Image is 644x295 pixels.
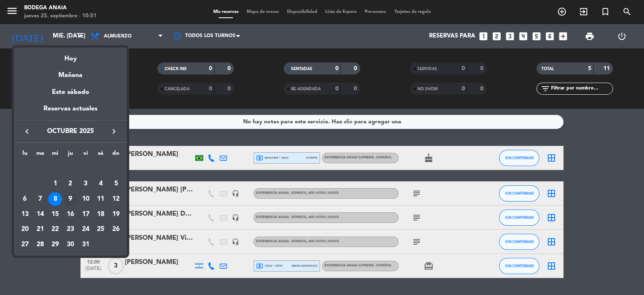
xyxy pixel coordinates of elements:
[14,64,127,81] div: Mañana
[34,126,107,137] span: octubre 2025
[17,161,124,177] td: OCT.
[79,222,93,236] div: 24
[17,222,33,237] td: 20 de octubre de 2025
[78,191,93,207] td: 10 de octubre de 2025
[47,191,63,207] td: 8 de octubre de 2025
[63,222,78,237] td: 23 de octubre de 2025
[14,104,127,120] div: Reservas actuales
[33,237,48,252] td: 28 de octubre de 2025
[18,238,32,251] div: 27
[79,238,93,251] div: 31
[94,208,107,221] div: 18
[17,207,33,222] td: 13 de octubre de 2025
[47,176,63,191] td: 1 de octubre de 2025
[94,192,107,206] div: 11
[64,192,77,206] div: 9
[17,237,33,252] td: 27 de octubre de 2025
[20,126,34,137] button: keyboard_arrow_left
[109,177,123,191] div: 5
[48,222,62,236] div: 22
[14,81,127,104] div: Este sábado
[33,207,48,222] td: 14 de octubre de 2025
[79,192,93,206] div: 10
[78,207,93,222] td: 17 de octubre de 2025
[78,149,93,161] th: viernes
[108,149,124,161] th: domingo
[18,208,32,221] div: 13
[93,222,109,237] td: 25 de octubre de 2025
[63,176,78,191] td: 2 de octubre de 2025
[64,222,77,236] div: 23
[78,222,93,237] td: 24 de octubre de 2025
[94,177,107,191] div: 4
[63,149,78,161] th: jueves
[14,48,127,64] div: Hoy
[78,176,93,191] td: 3 de octubre de 2025
[33,238,47,251] div: 28
[78,237,93,252] td: 31 de octubre de 2025
[93,149,109,161] th: sábado
[18,222,32,236] div: 20
[47,149,63,161] th: miércoles
[17,191,33,207] td: 6 de octubre de 2025
[109,192,123,206] div: 12
[79,208,93,221] div: 17
[64,177,77,191] div: 2
[33,222,48,237] td: 21 de octubre de 2025
[17,149,33,161] th: lunes
[108,176,124,191] td: 5 de octubre de 2025
[47,207,63,222] td: 15 de octubre de 2025
[47,222,63,237] td: 22 de octubre de 2025
[64,238,77,251] div: 30
[63,191,78,207] td: 9 de octubre de 2025
[109,127,119,136] i: keyboard_arrow_right
[48,238,62,251] div: 29
[63,207,78,222] td: 16 de octubre de 2025
[18,192,32,206] div: 6
[48,177,62,191] div: 1
[64,208,77,221] div: 16
[48,208,62,221] div: 15
[33,208,47,221] div: 14
[108,191,124,207] td: 12 de octubre de 2025
[93,176,109,191] td: 4 de octubre de 2025
[33,192,47,206] div: 7
[63,237,78,252] td: 30 de octubre de 2025
[94,222,107,236] div: 25
[47,237,63,252] td: 29 de octubre de 2025
[107,126,121,137] button: keyboard_arrow_right
[33,149,48,161] th: martes
[33,191,48,207] td: 7 de octubre de 2025
[109,208,123,221] div: 19
[48,192,62,206] div: 8
[22,127,32,136] i: keyboard_arrow_left
[108,222,124,237] td: 26 de octubre de 2025
[79,177,93,191] div: 3
[33,222,47,236] div: 21
[93,207,109,222] td: 18 de octubre de 2025
[108,207,124,222] td: 19 de octubre de 2025
[109,222,123,236] div: 26
[93,191,109,207] td: 11 de octubre de 2025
